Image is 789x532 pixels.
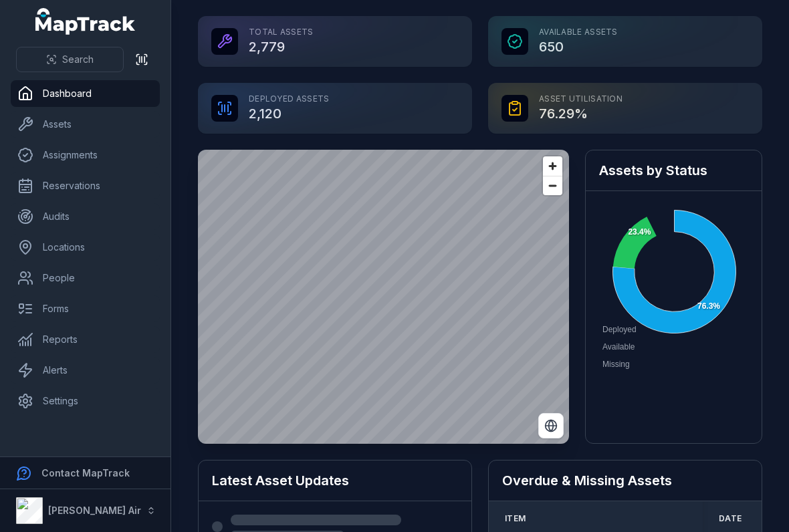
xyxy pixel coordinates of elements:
h2: Latest Asset Updates [212,471,458,490]
h2: Overdue & Missing Assets [502,471,748,490]
button: Zoom out [543,176,562,195]
a: MapTrack [35,8,136,35]
span: Deployed [602,325,637,334]
strong: Contact MapTrack [41,467,130,479]
a: Locations [11,234,160,261]
button: Zoom in [543,156,562,176]
a: Forms [11,295,160,322]
canvas: Map [198,150,569,444]
span: Missing [602,360,630,369]
a: People [11,265,160,291]
button: Switch to Satellite View [538,413,564,438]
a: Assets [11,111,160,138]
a: Dashboard [11,80,160,107]
a: Reservations [11,172,160,199]
a: Audits [11,203,160,230]
a: Settings [11,388,160,414]
span: Available [602,342,635,352]
strong: [PERSON_NAME] Air [48,505,141,516]
button: Search [16,47,124,72]
a: Assignments [11,142,160,168]
h2: Assets by Status [599,161,748,180]
span: Item [505,513,526,524]
span: Date [719,513,742,524]
a: Reports [11,326,160,353]
a: Alerts [11,357,160,384]
span: Search [62,53,94,66]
